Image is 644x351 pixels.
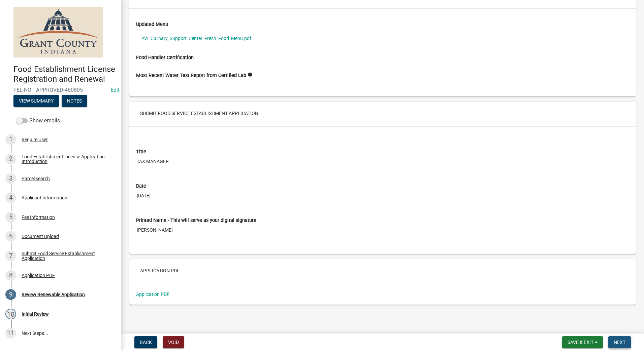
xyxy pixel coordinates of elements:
[5,134,16,145] div: 1
[5,289,16,300] div: 9
[22,234,59,239] div: Document Upload
[13,65,116,84] h4: Food Establishment License Registration and Renewal
[110,87,120,93] wm-modal-confirm: Edit Application Number
[22,292,85,297] div: Review Renewable Application
[22,215,55,220] div: Fee Information
[5,250,16,261] div: 7
[248,72,252,77] i: info
[5,192,16,203] div: 4
[22,137,48,142] div: Require User
[22,195,67,200] div: Applicant Information
[140,340,152,345] span: Back
[5,154,16,164] div: 2
[22,251,110,261] div: Submit Food Service Establishment Application
[134,336,157,348] button: Back
[136,31,629,46] a: AVI_Culinary_Support_Center_Fresh_Food_Menu.pdf
[13,7,103,57] img: Grant County, Indiana
[13,87,108,93] span: FEL-NOT APPROVED-460805
[22,312,49,316] div: Initial Review
[136,218,256,223] label: Printed Name - This will serve as your digital signature
[136,184,146,189] label: Date
[5,231,16,242] div: 6
[163,336,184,348] button: Void
[136,291,169,297] a: Application PDF
[136,73,246,78] label: Most Recent Water Test Report from Certified Lab
[608,336,631,348] button: Next
[22,154,110,164] div: Food Establishment License Application Introduction
[5,270,16,281] div: 8
[614,340,625,345] span: Next
[5,173,16,184] div: 3
[5,328,16,339] div: 11
[110,87,120,93] a: Edit
[22,176,50,181] div: Parcel search
[136,150,146,154] label: Title
[136,55,194,60] label: Food Handler Certification
[135,265,185,277] button: Application PDF
[13,99,59,104] wm-modal-confirm: Summary
[136,22,168,27] label: Updated Menu
[62,99,87,104] wm-modal-confirm: Notes
[5,309,16,319] div: 10
[562,336,603,348] button: Save & Exit
[62,95,87,107] button: Notes
[13,95,59,107] button: View Summary
[135,107,264,119] button: Submit Food Service Establishment Application
[22,273,55,278] div: Application PDF
[16,117,60,125] label: Show emails
[5,212,16,223] div: 5
[568,340,593,345] span: Save & Exit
